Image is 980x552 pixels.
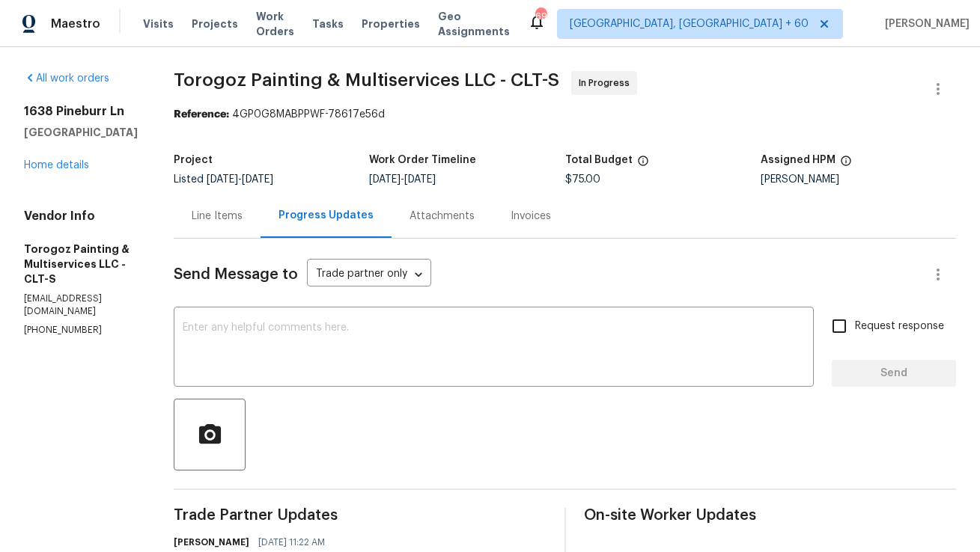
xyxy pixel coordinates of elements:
b: Reference: [174,109,229,120]
div: [PERSON_NAME] [761,174,956,185]
span: Torogoz Painting & Multiservices LLC - CLT-S [174,71,559,89]
a: Home details [24,160,89,171]
span: [DATE] [369,174,401,185]
span: The hpm assigned to this work order. [840,155,852,174]
p: [PHONE_NUMBER] [24,324,138,337]
span: Visits [143,16,174,31]
span: Properties [362,16,420,31]
span: Tasks [312,19,344,29]
span: [DATE] [404,174,436,185]
div: Trade partner only [307,263,431,287]
h6: [PERSON_NAME] [174,535,249,550]
div: Invoices [511,209,551,224]
p: [EMAIL_ADDRESS][DOMAIN_NAME] [24,292,138,318]
span: Request response [855,319,944,334]
span: [DATE] [242,174,273,185]
span: - [369,174,436,185]
h5: Torogoz Painting & Multiservices LLC - CLT-S [24,242,138,286]
h5: Assigned HPM [761,155,836,165]
span: Listed [174,174,273,185]
span: Send Message to [174,267,298,282]
a: All work orders [24,73,109,84]
span: Maestro [51,16,100,31]
span: Work Orders [256,9,294,39]
span: [DATE] 11:22 AM [258,535,325,550]
span: [PERSON_NAME] [879,16,970,31]
span: Trade Partner Updates [174,508,547,523]
div: 690 [535,9,546,24]
span: [GEOGRAPHIC_DATA], [GEOGRAPHIC_DATA] + 60 [570,16,809,31]
span: On-site Worker Updates [584,508,957,523]
span: $75.00 [565,174,600,185]
div: Attachments [410,209,475,224]
span: - [207,174,273,185]
h5: [GEOGRAPHIC_DATA] [24,125,138,140]
div: Progress Updates [279,208,374,223]
span: [DATE] [207,174,238,185]
h2: 1638 Pineburr Ln [24,104,138,119]
span: In Progress [579,76,636,91]
span: The total cost of line items that have been proposed by Opendoor. This sum includes line items th... [637,155,649,174]
div: 4GP0G8MABPPWF-78617e56d [174,107,956,122]
span: Geo Assignments [438,9,510,39]
h4: Vendor Info [24,209,138,224]
div: Line Items [192,209,243,224]
h5: Project [174,155,213,165]
h5: Total Budget [565,155,633,165]
span: Projects [192,16,238,31]
h5: Work Order Timeline [369,155,476,165]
